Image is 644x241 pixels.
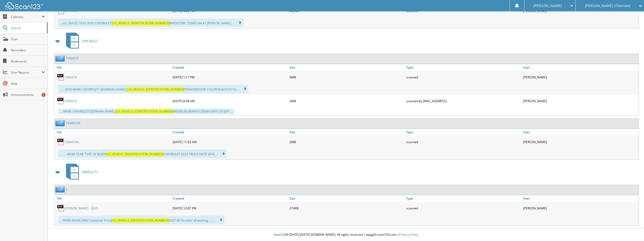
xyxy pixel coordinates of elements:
span: Cabinets [11,15,41,19]
div: ..... 2025 MAKE CHEVROLET \.[DOMAIN_NAME]. TRANSMISSION COLOR BLACK 07/12... [58,85,248,93]
span: User Reports [11,70,41,75]
a: [PERSON_NAME] - 2025 [65,206,98,210]
a: Type [405,195,522,202]
a: T266019A [65,140,79,144]
span: PRODUCTS [82,170,98,174]
a: User [522,129,639,136]
div: © [DATE]-[DATE] [DOMAIN_NAME]. All rights reserved | appg02-scan123-com | [48,229,644,241]
span: Bookmarks [11,59,45,63]
a: T266019 [65,99,77,103]
a: Size [288,64,405,71]
a: Size [288,129,405,136]
div: [DATE] 8:58 AM [171,96,288,106]
span: CAR DEALS [82,39,98,43]
a: User [522,64,639,71]
a: T266019A [66,121,80,125]
div: scanned by [MAC_ADDRESS] [405,96,522,106]
img: folder2.png [55,55,66,61]
a: Privacy Policy [399,232,418,237]
div: ...LLC [DATE] 1035 2025 CHEVROLET INVENTORY: T266019A #1 [PERSON_NAME]... [58,18,243,27]
img: PDF.png [57,138,65,146]
div: [PERSON_NAME] [522,72,639,82]
span: [US_VEHICLE_IDENTIFICATION_NUMBER] [127,87,184,92]
div: ...... . MAKE YEAR ‘TYPE OF BODY CHEVROLET 2025 TRUCK DATE VEHI... [58,149,227,158]
img: PDF.png [57,97,65,105]
img: folder2.png [55,120,66,126]
span: [US_VEHICLE_IDENTIFICATION_NUMBER] [106,152,163,156]
span: [US_VEHICLE_IDENTIFICATION_NUMBER] [111,218,169,223]
span: Announcements [11,93,45,97]
a: Type [405,64,522,71]
a: File [54,195,171,202]
div: scanned [405,203,522,213]
a: Created [171,129,288,136]
div: [DATE] 12:07 PM [171,203,288,213]
div: ...THIRD BANK (VIN) Consumer Price $927.00 Number of working ... ... [58,216,224,224]
div: scanned [405,137,522,147]
a: CAR DEALS [63,31,98,51]
div: [DATE] 11:52 AM [171,137,288,147]
a: Created [171,195,288,202]
img: folder2.png [55,186,66,192]
div: 2MB [288,137,405,147]
div: [DATE] 1:11 PM [171,72,288,82]
div: [PERSON_NAME] [522,137,639,147]
a: Created [171,64,288,71]
div: 374KB [288,203,405,213]
span: [PERSON_NAME] Chevrolet [585,4,630,7]
a: T266019 [66,56,78,60]
span: [US_VEHICLE_IDENTIFICATION_NUMBER] [115,109,173,114]
div: [PERSON_NAME] [522,203,639,213]
img: scan123-logo-white.svg [5,2,43,9]
span: [US_VEHICLE_IDENTIFICATION_NUMBER] [112,21,169,25]
span: Search [11,26,44,30]
div: 1 [41,93,46,97]
span: Scan123 [274,232,286,237]
div: 9MB [288,72,405,82]
a: File [54,64,171,71]
a: Type [405,129,522,136]
a: User [522,195,639,202]
div: [PERSON_NAME] [522,96,639,106]
a: Size [288,195,405,202]
span: Reminders [11,48,45,52]
div: ... MAKE CHEVROLET [DOMAIN_NAME], MODELSILVERADO 2500H DATE OF EXP ... [58,108,234,114]
span: Scan [11,37,45,41]
span: [PERSON_NAME] [533,4,562,7]
span: Help [11,81,45,86]
a: T266019 [65,75,77,79]
img: PDF.png [57,204,65,212]
a: File [54,129,171,136]
img: PDF.png [57,73,65,81]
div: scanned [405,72,522,82]
a: L [66,187,68,191]
div: 2MB [288,96,405,106]
a: PRODUCTS [63,162,98,182]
